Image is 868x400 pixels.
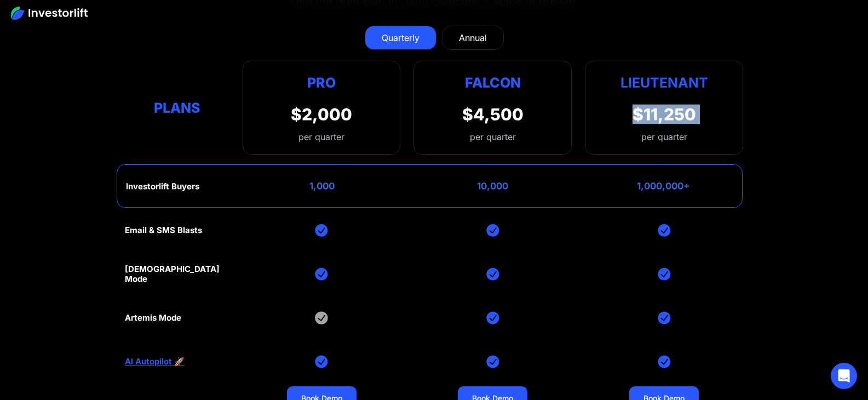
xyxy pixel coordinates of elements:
[620,74,708,91] strong: Lieutenant
[291,72,352,94] div: Pro
[125,313,181,323] div: Artemis Mode
[309,181,335,192] div: 1,000
[126,182,199,192] div: Investorlift Buyers
[462,105,524,124] div: $4,500
[470,130,516,143] div: per quarter
[459,31,487,44] div: Annual
[382,31,419,44] div: Quarterly
[641,130,687,143] div: per quarter
[125,264,229,284] div: [DEMOGRAPHIC_DATA] Mode
[637,181,690,192] div: 1,000,000+
[125,97,229,118] div: Plans
[465,72,521,94] div: Falcon
[291,105,352,124] div: $2,000
[291,130,352,143] div: per quarter
[477,181,508,192] div: 10,000
[125,225,202,235] div: Email & SMS Blasts
[831,363,857,389] div: Open Intercom Messenger
[633,105,696,124] div: $11,250
[125,357,185,367] a: AI Autopilot 🚀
